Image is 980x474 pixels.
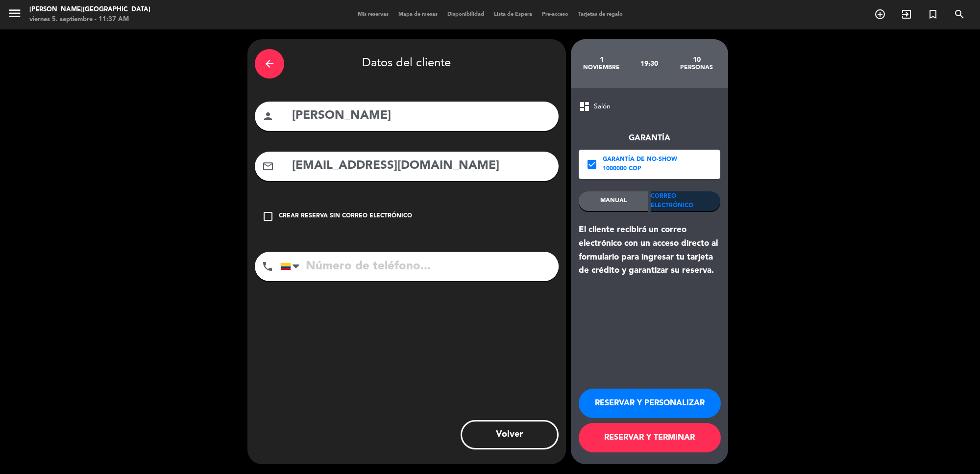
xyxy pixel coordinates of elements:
[579,101,590,112] span: dashboard
[573,12,628,17] span: Tarjetas de regalo
[291,156,551,176] input: Email del cliente
[280,252,559,281] input: Número de teléfono...
[651,191,720,211] div: Correo Electrónico
[279,211,412,221] div: Crear reserva sin correo electrónico
[579,191,648,211] div: MANUAL
[262,261,273,272] i: phone
[264,58,275,70] i: arrow_back
[579,223,720,278] div: El cliente recibirá un correo electrónico con un acceso directo al formulario para ingresar tu ta...
[262,211,274,222] i: check_box_outline_blank
[625,47,673,81] div: 19:30
[29,15,150,25] div: viernes 5. septiembre - 11:37 AM
[537,12,573,17] span: Pre-acceso
[874,8,886,20] i: add_circle_outline
[262,160,274,172] i: mail_outline
[281,252,303,281] div: Colombia: +57
[291,106,551,126] input: Nombre del cliente
[255,47,559,81] div: Datos del cliente
[603,155,677,165] div: Garantía de no-show
[579,423,721,452] button: RESERVAR Y TERMINAR
[578,64,626,72] div: noviembre
[353,12,393,17] span: Mis reservas
[901,8,912,20] i: exit_to_app
[7,6,22,24] button: menu
[594,101,611,112] span: Salón
[673,56,720,64] div: 10
[578,56,626,64] div: 1
[586,158,598,170] i: check_box
[393,12,442,17] span: Mapa de mesas
[954,8,965,20] i: search
[461,420,559,449] button: Volver
[442,12,489,17] span: Disponibilidad
[673,64,720,72] div: personas
[579,389,721,418] button: RESERVAR Y PERSONALIZAR
[927,8,939,20] i: turned_in_not
[262,110,274,122] i: person
[603,164,677,174] div: 1000000 COP
[7,6,22,21] i: menu
[29,5,150,15] div: [PERSON_NAME][GEOGRAPHIC_DATA]
[489,12,537,17] span: Lista de Espera
[579,132,720,145] div: Garantía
